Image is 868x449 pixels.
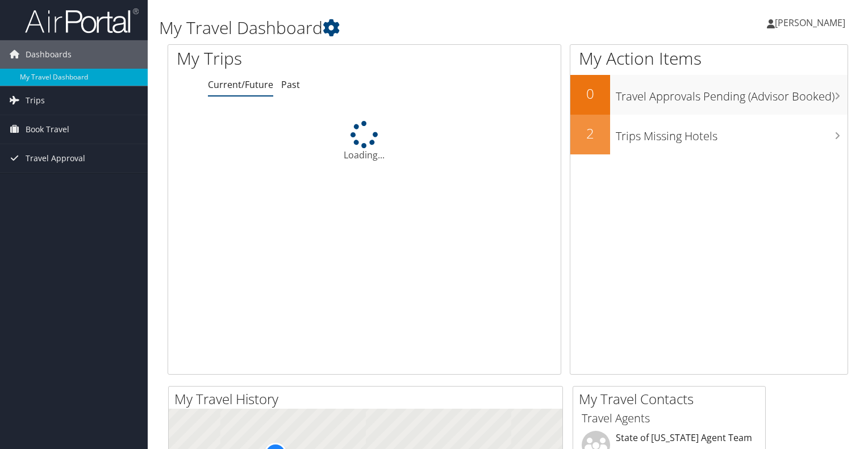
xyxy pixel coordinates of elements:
[570,124,610,143] h2: 2
[616,83,848,104] h3: Travel Approvals Pending (Advisor Booked)
[25,7,139,34] img: airportal-logo.png
[616,123,848,144] h3: Trips Missing Hotels
[159,16,624,40] h1: My Travel Dashboard
[579,389,765,409] h2: My Travel Contacts
[26,40,72,69] span: Dashboards
[168,121,561,162] div: Loading...
[26,86,45,115] span: Trips
[570,75,848,115] a: 0Travel Approvals Pending (Advisor Booked)
[582,410,757,426] h3: Travel Agents
[26,144,85,173] span: Travel Approval
[570,47,848,70] h1: My Action Items
[570,84,610,103] h2: 0
[570,115,848,154] a: 2Trips Missing Hotels
[775,16,845,29] span: [PERSON_NAME]
[177,47,389,70] h1: My Trips
[174,389,562,409] h2: My Travel History
[767,6,857,40] a: [PERSON_NAME]
[26,115,69,144] span: Book Travel
[208,78,273,91] a: Current/Future
[281,78,300,91] a: Past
